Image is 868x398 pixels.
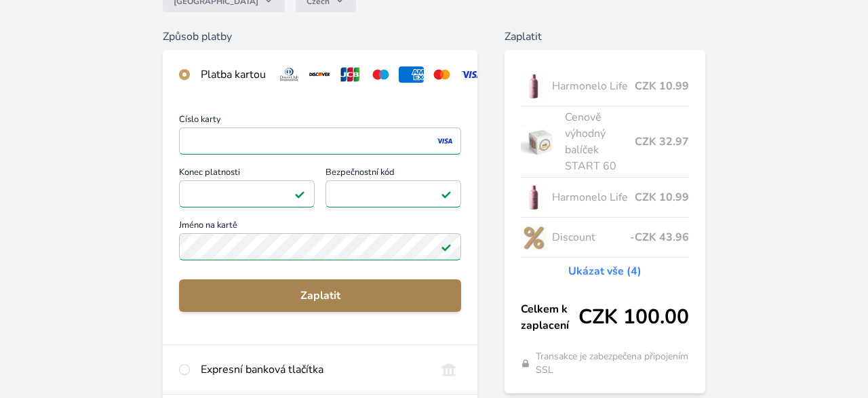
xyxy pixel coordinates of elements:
img: amex.svg [399,66,424,83]
span: Zaplatit [190,287,450,304]
img: Platné pole [294,188,305,199]
img: CLEAN_LIFE_se_stinem_x-lo.jpg [521,180,547,214]
img: onlineBanking_CZ.svg [436,361,461,378]
span: Bezpečnostní kód [325,168,461,180]
img: Platné pole [441,241,452,252]
img: diners.svg [277,66,302,83]
span: CZK 100.00 [578,305,689,330]
img: visa.svg [460,66,485,83]
img: visa [435,135,454,147]
img: start.jpg [521,125,559,159]
span: Celkem k zaplacení [521,301,578,334]
img: maestro.svg [368,66,393,83]
span: -CZK 43.96 [630,229,689,245]
a: Ukázat vše (4) [568,263,642,279]
span: Konec platnosti [179,168,315,180]
iframe: Iframe pro datum vypršení platnosti [185,184,309,203]
span: Discount [552,229,630,245]
span: Jméno na kartě [179,221,461,233]
img: jcb.svg [338,66,363,83]
span: Harmonelo Life [552,78,635,94]
div: Expresní banková tlačítka [201,361,425,378]
span: Číslo karty [179,115,461,127]
img: mc.svg [429,66,454,83]
div: Platba kartou [201,66,266,83]
img: Platné pole [441,188,452,199]
input: Jméno na kartěPlatné pole [179,233,461,260]
img: discover.svg [307,66,332,83]
h6: Zaplatit [505,28,705,45]
span: CZK 10.99 [635,189,689,205]
img: discount-lo.png [521,220,547,254]
span: Transakce je zabezpečena připojením SSL [536,350,689,377]
span: Cenově výhodný balíček START 60 [565,109,635,174]
button: Zaplatit [179,279,461,312]
img: CLEAN_LIFE_se_stinem_x-lo.jpg [521,69,547,103]
iframe: Iframe pro bezpečnostní kód [332,184,455,203]
span: CZK 10.99 [635,78,689,94]
iframe: Iframe pro číslo karty [185,132,455,151]
span: Harmonelo Life [552,189,635,205]
h6: Způsob platby [163,28,477,45]
span: CZK 32.97 [635,134,689,150]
